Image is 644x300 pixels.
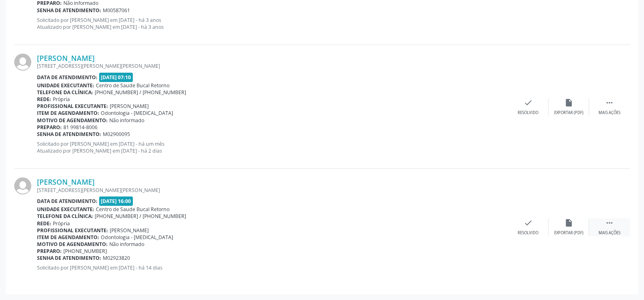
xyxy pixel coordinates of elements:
[524,98,533,107] i: check
[37,140,508,154] p: Solicitado por [PERSON_NAME] em [DATE] - há um mês Atualizado por [PERSON_NAME] em [DATE] - há 2 ...
[554,230,583,236] div: Exportar (PDF)
[37,89,93,96] b: Telefone da clínica:
[37,7,101,14] b: Senha de atendimento:
[518,110,538,116] div: Resolvido
[95,89,186,96] span: [PHONE_NUMBER] / [PHONE_NUMBER]
[103,131,130,138] span: M02900095
[37,82,94,89] b: Unidade executante:
[110,103,149,110] span: [PERSON_NAME]
[37,74,98,81] b: Data de atendimento:
[37,206,94,213] b: Unidade executante:
[37,110,99,117] b: Item de agendamento:
[37,213,93,220] b: Telefone da clínica:
[109,117,144,124] span: Não informado
[99,73,133,82] span: [DATE] 07:10
[101,110,173,117] span: Odontologia - [MEDICAL_DATA]
[109,241,144,248] span: Não informado
[37,131,101,138] b: Senha de atendimento:
[63,124,98,131] span: 81 99814-8006
[37,117,108,124] b: Motivo de agendamento:
[605,218,614,227] i: 
[101,234,173,241] span: Odontologia - [MEDICAL_DATA]
[554,110,583,116] div: Exportar (PDF)
[37,234,99,241] b: Item de agendamento:
[99,196,133,206] span: [DATE] 16:00
[37,198,98,205] b: Data de atendimento:
[37,264,508,271] p: Solicitado por [PERSON_NAME] em [DATE] - há 14 dias
[605,98,614,107] i: 
[564,98,573,107] i: insert_drive_file
[96,206,169,213] span: Centro de Saude Bucal Retorno
[37,177,95,186] a: [PERSON_NAME]
[96,82,169,89] span: Centro de Saude Bucal Retorno
[110,227,149,234] span: [PERSON_NAME]
[37,227,108,234] b: Profissional executante:
[53,96,70,103] span: Própria
[53,220,70,227] span: Própria
[518,230,538,236] div: Resolvido
[37,241,108,248] b: Motivo de agendamento:
[37,255,101,261] b: Senha de atendimento:
[37,187,508,194] div: [STREET_ADDRESS][PERSON_NAME][PERSON_NAME]
[598,230,620,236] div: Mais ações
[14,54,31,71] img: img
[37,220,51,227] b: Rede:
[598,110,620,116] div: Mais ações
[564,218,573,227] i: insert_drive_file
[37,54,95,63] a: [PERSON_NAME]
[95,213,186,220] span: [PHONE_NUMBER] / [PHONE_NUMBER]
[37,103,108,110] b: Profissional executante:
[37,63,508,69] div: [STREET_ADDRESS][PERSON_NAME][PERSON_NAME]
[37,17,508,30] p: Solicitado por [PERSON_NAME] em [DATE] - há 3 anos Atualizado por [PERSON_NAME] em [DATE] - há 3 ...
[103,255,130,261] span: M02923820
[63,248,107,255] span: [PHONE_NUMBER]
[524,218,533,227] i: check
[37,248,62,255] b: Preparo:
[103,7,130,14] span: M00587061
[14,177,31,194] img: img
[37,96,51,103] b: Rede:
[37,124,62,131] b: Preparo:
